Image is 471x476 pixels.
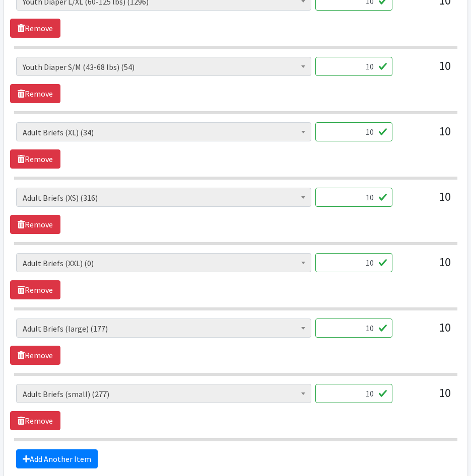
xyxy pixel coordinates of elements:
input: Quantity [315,57,392,76]
div: 10 [400,319,451,346]
a: Add Another Item [16,449,98,468]
span: Adult Briefs (XL) (34) [16,122,311,141]
a: Remove [10,411,60,430]
span: Adult Briefs (XXL) (0) [16,253,311,272]
input: Quantity [315,319,392,338]
span: Adult Briefs (large) (177) [23,322,305,336]
a: Remove [10,84,60,103]
span: Adult Briefs (XS) (316) [16,188,311,207]
div: 10 [400,384,451,411]
div: 10 [400,253,451,280]
span: Youth Diaper S/M (43-68 lbs) (54) [16,57,311,76]
a: Remove [10,19,60,38]
span: Adult Briefs (XXL) (0) [23,256,305,270]
input: Quantity [315,188,392,207]
input: Quantity [315,384,392,403]
span: Adult Briefs (small) (277) [23,387,305,401]
span: Adult Briefs (small) (277) [16,384,311,403]
input: Quantity [315,253,392,272]
div: 10 [400,188,451,215]
a: Remove [10,215,60,234]
span: Youth Diaper S/M (43-68 lbs) (54) [23,60,305,74]
a: Remove [10,149,60,169]
span: Adult Briefs (large) (177) [16,319,311,338]
a: Remove [10,280,60,299]
span: Adult Briefs (XS) (316) [23,191,305,205]
input: Quantity [315,122,392,141]
span: Adult Briefs (XL) (34) [23,125,305,139]
div: 10 [400,122,451,149]
a: Remove [10,346,60,365]
div: 10 [400,57,451,84]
